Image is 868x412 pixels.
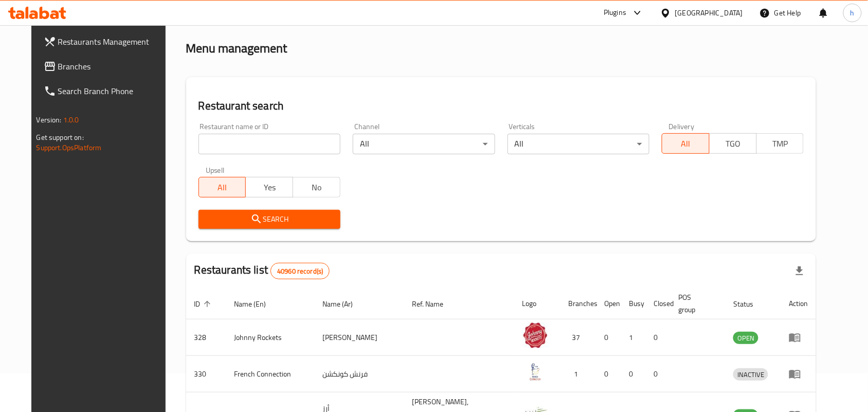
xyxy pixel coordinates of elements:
[58,60,168,73] span: Branches
[198,134,340,154] input: Search for restaurant name or ID..
[714,136,753,151] span: TGO
[621,319,646,356] td: 1
[787,259,812,283] div: Export file
[226,319,315,356] td: Johnny Rockets
[198,98,804,114] h2: Restaurant search
[194,262,330,279] h2: Restaurants list
[186,319,226,356] td: 328
[604,7,626,19] div: Plugins
[245,177,293,198] button: Yes
[789,331,808,344] div: Menu
[198,210,340,229] button: Search
[35,54,176,79] a: Branches
[560,319,596,356] td: 37
[353,134,495,154] div: All
[646,288,671,319] th: Closed
[761,136,800,151] span: TMP
[297,180,336,195] span: No
[412,298,457,310] span: Ref. Name
[35,79,176,103] a: Search Branch Phone
[508,134,649,154] div: All
[733,369,768,381] span: INACTIVE
[646,319,671,356] td: 0
[186,356,226,392] td: 330
[851,7,855,19] span: h
[37,113,62,127] span: Version:
[234,298,280,310] span: Name (En)
[194,298,214,310] span: ID
[596,319,621,356] td: 0
[271,266,329,276] span: 40960 record(s)
[270,263,330,279] div: Total records count
[781,288,816,319] th: Action
[203,180,242,195] span: All
[293,177,340,198] button: No
[37,141,102,154] a: Support.OpsPlatform
[226,356,315,392] td: French Connection
[560,356,596,392] td: 1
[514,288,560,319] th: Logo
[596,356,621,392] td: 0
[733,298,767,310] span: Status
[733,332,758,344] span: OPEN
[669,123,695,130] label: Delivery
[522,359,548,385] img: French Connection
[58,35,168,48] span: Restaurants Management
[621,288,646,319] th: Busy
[709,133,757,154] button: TGO
[646,356,671,392] td: 0
[198,177,246,198] button: All
[37,131,84,144] span: Get support on:
[756,133,804,154] button: TMP
[35,29,176,54] a: Restaurants Management
[522,323,548,348] img: Johnny Rockets
[58,85,168,97] span: Search Branch Phone
[560,288,596,319] th: Branches
[675,7,743,19] div: [GEOGRAPHIC_DATA]
[322,298,366,310] span: Name (Ar)
[621,356,646,392] td: 0
[789,368,808,380] div: Menu
[206,167,225,174] label: Upsell
[250,180,289,195] span: Yes
[679,291,713,316] span: POS group
[314,319,404,356] td: [PERSON_NAME]
[666,136,706,151] span: All
[186,40,287,57] h2: Menu management
[207,213,332,226] span: Search
[662,133,710,154] button: All
[314,356,404,392] td: فرنش كونكشن
[63,113,79,127] span: 1.0.0
[596,288,621,319] th: Open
